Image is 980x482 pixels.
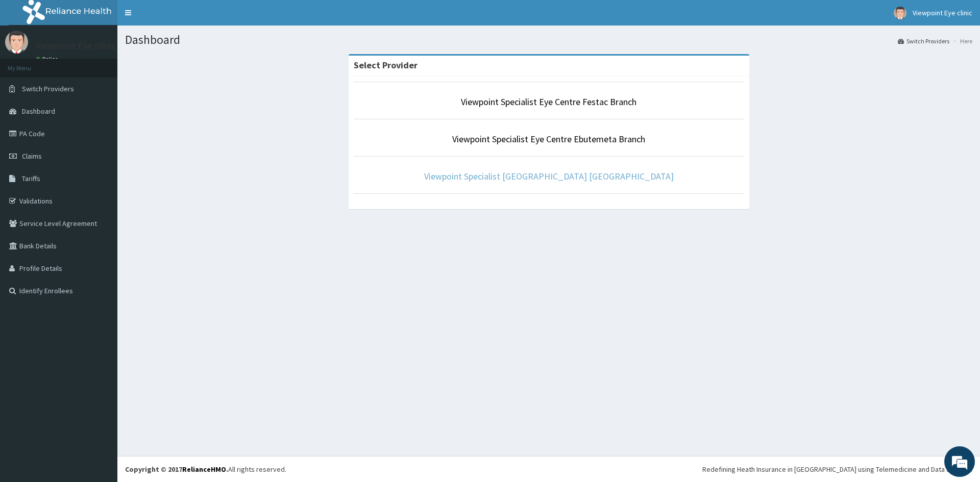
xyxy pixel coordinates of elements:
[702,464,972,474] div: Redefining Heath Insurance in [GEOGRAPHIC_DATA] using Telemedicine and Data Science!
[424,170,674,182] a: Viewpoint Specialist [GEOGRAPHIC_DATA] [GEOGRAPHIC_DATA]
[898,37,949,45] a: Switch Providers
[19,51,41,77] img: d_794563401_company_1708531726252_794563401
[125,465,228,474] strong: Copyright © 2017 .
[22,174,40,183] span: Tariffs
[913,8,972,17] span: Viewpoint Eye clinic
[36,56,60,63] a: Online
[36,41,115,50] p: Viewpoint Eye clinic
[452,133,645,145] a: Viewpoint Specialist Eye Centre Ebutemeta Branch
[461,96,636,108] a: Viewpoint Specialist Eye Centre Festac Branch
[22,107,55,116] span: Dashboard
[22,84,74,93] span: Switch Providers
[167,5,192,30] div: Minimize live chat window
[5,278,194,314] textarea: Type your message and hit 'Enter'
[125,33,972,46] h1: Dashboard
[117,456,980,482] footer: All rights reserved.
[53,57,171,70] div: Chat with us now
[5,31,28,54] img: User Image
[354,59,418,71] strong: Select Provider
[22,151,42,161] span: Claims
[950,37,972,45] li: Here
[894,7,906,19] img: User Image
[59,129,141,232] span: We're online!
[182,465,226,474] a: RelianceHMO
